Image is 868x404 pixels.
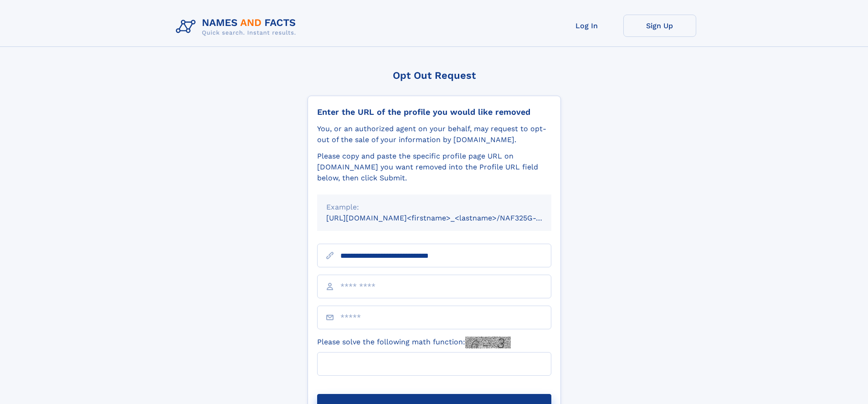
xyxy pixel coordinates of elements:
a: Sign Up [623,15,696,37]
label: Please solve the following math function: [317,337,511,348]
small: [URL][DOMAIN_NAME]<firstname>_<lastname>/NAF325G-xxxxxxxx [326,214,569,222]
div: Opt Out Request [308,70,561,81]
div: Please copy and paste the specific profile page URL on [DOMAIN_NAME] you want removed into the Pr... [317,151,551,184]
img: Logo Names and Facts [172,15,303,39]
a: Log In [550,15,623,37]
div: You, or an authorized agent on your behalf, may request to opt-out of the sale of your informatio... [317,123,551,145]
div: Enter the URL of the profile you would like removed [317,107,551,117]
div: Example: [326,202,542,213]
